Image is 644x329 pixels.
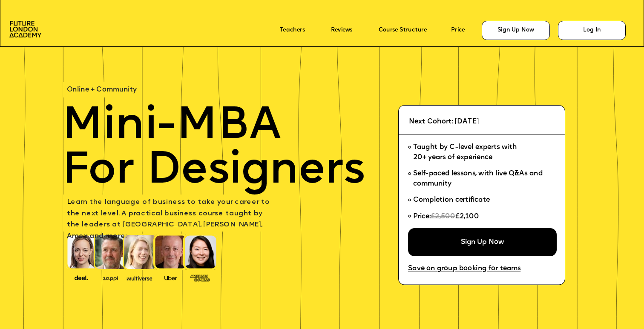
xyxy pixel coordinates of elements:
span: For Designers [62,149,365,194]
span: Completion certificate [413,197,490,203]
span: Taught by C-level experts with 20+ years of experience [413,144,517,161]
img: image-99cff0b2-a396-4aab-8550-cf4071da2cb9.png [158,274,183,281]
span: Mini-MBA [62,105,281,149]
span: earn the language of business to take your career to the next level. A practical business course ... [67,199,272,240]
span: Self-paced lessons, with live Q&As and community [413,171,545,188]
a: Course Structure [379,27,427,34]
img: image-aac980e9-41de-4c2d-a048-f29dd30a0068.png [9,21,41,37]
span: Next Cohort: [DATE] [409,118,479,125]
span: L [67,199,71,206]
img: image-93eab660-639c-4de6-957c-4ae039a0235a.png [187,273,213,282]
a: Price [451,27,465,34]
a: Teachers [280,27,305,34]
img: image-388f4489-9820-4c53-9b08-f7df0b8d4ae2.png [69,273,94,281]
span: Price: [413,213,431,220]
span: £2,100 [455,213,479,220]
span: £2,500 [431,213,455,220]
a: Save on group booking for teams [408,265,520,273]
span: Online + Community [67,87,137,94]
img: image-b2f1584c-cbf7-4a77-bbe0-f56ae6ee31f2.png [98,274,123,281]
a: Reviews [331,27,352,34]
img: image-b7d05013-d886-4065-8d38-3eca2af40620.png [124,273,155,281]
